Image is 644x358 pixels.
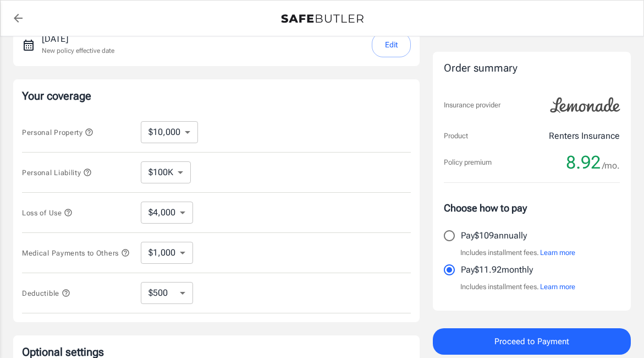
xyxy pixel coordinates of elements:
svg: New policy start date [22,39,35,52]
div: Order summary [444,61,620,77]
span: Deductible [22,289,70,297]
button: Personal Liability [22,166,92,179]
button: Learn more [540,281,575,292]
p: New policy effective date [42,46,114,56]
p: Includes installment fees. [460,281,575,292]
p: Product [444,131,468,142]
img: Lemonade [544,90,626,121]
button: Personal Property [22,126,93,139]
p: Choose how to pay [444,200,620,215]
button: Medical Payments to Others [22,246,130,259]
p: Includes installment fees. [460,247,575,258]
p: Your coverage [22,88,411,104]
p: Renters Insurance [549,129,620,143]
button: Proceed to Payment [433,328,631,355]
span: Personal Property [22,128,93,137]
p: Pay $109 annually [461,229,527,242]
span: Medical Payments to Others [22,249,130,257]
p: Policy premium [444,157,492,168]
span: Personal Liability [22,169,92,177]
p: Pay $11.92 monthly [461,263,533,276]
button: Loss of Use [22,206,73,219]
button: Deductible [22,286,70,300]
button: Edit [372,32,411,57]
img: Back to quotes [281,14,364,23]
p: Insurance provider [444,100,500,111]
p: [DATE] [42,32,114,46]
a: back to quotes [7,7,29,29]
span: /mo. [602,158,620,173]
span: 8.92 [566,151,601,173]
span: Loss of Use [22,209,73,217]
button: Learn more [540,247,575,258]
span: Proceed to Payment [494,334,569,349]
